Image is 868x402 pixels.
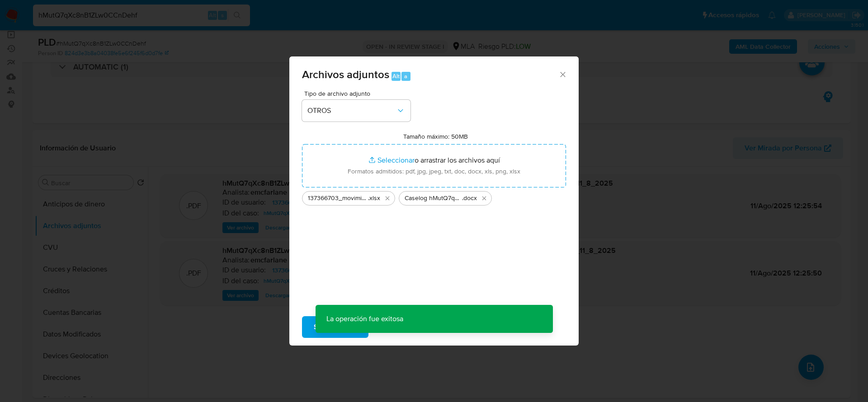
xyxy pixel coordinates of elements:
span: Archivos adjuntos [302,66,389,82]
span: 137366703_movimientos [308,194,368,203]
ul: Archivos seleccionados [302,187,566,206]
span: OTROS [307,106,396,115]
span: Subir archivo [314,317,357,337]
button: Cerrar [558,70,566,78]
span: Caselog hMutQ7qXc8nB1ZLw0CCnDehf_2025_06_18_20_47_25 [405,194,462,203]
button: Eliminar Caselog hMutQ7qXc8nB1ZLw0CCnDehf_2025_06_18_20_47_25.docx [479,193,490,204]
span: a [404,72,407,80]
span: Alt [392,72,400,80]
span: Tipo de archivo adjunto [304,90,413,97]
button: OTROS [302,100,410,122]
button: Subir archivo [302,316,368,338]
span: .docx [462,194,477,203]
span: .xlsx [368,194,380,203]
p: La operación fue exitosa [316,305,414,333]
span: Cancelar [384,317,413,337]
button: Eliminar 137366703_movimientos.xlsx [382,193,393,204]
label: Tamaño máximo: 50MB [403,132,468,140]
